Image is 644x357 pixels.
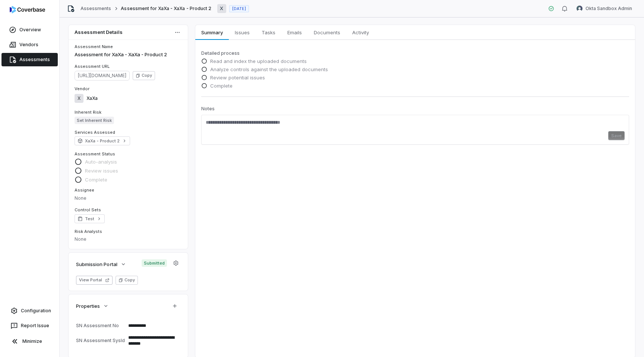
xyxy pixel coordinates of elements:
[201,49,629,58] p: Detailed process
[75,130,115,135] span: Services Assessed
[284,28,305,37] span: Emails
[75,71,130,80] span: https://dashboard.coverbase.app/assessments/cbqsrw_6eb1b4a0b3fb4c0c9befc1176ed1a123
[75,30,123,35] span: Assessment Details
[75,214,105,223] a: Test
[75,151,115,157] span: Assessment Status
[76,338,125,343] div: SN Assessment SysId
[121,6,211,12] span: Assessment for XaXa - XaXa - Product 2
[210,74,265,81] span: Review potential issues
[75,187,94,193] span: Assignee
[75,86,89,91] span: Vendor
[577,6,583,12] img: Okta Sandbox Admin avatar
[74,256,129,272] button: Submission Portal
[585,6,632,12] span: Okta Sandbox Admin
[210,58,307,64] span: Read and index the uploaded documents
[210,82,233,89] span: Complete
[1,38,58,51] a: Vendors
[75,236,86,242] span: None
[76,276,113,285] button: View Portal
[76,303,100,309] span: Properties
[3,304,56,317] a: Configuration
[1,53,58,66] a: Assessments
[75,44,113,49] span: Assessment Name
[142,259,167,267] span: Submitted
[198,28,225,37] span: Summary
[232,6,246,12] span: [DATE]
[85,167,118,174] span: Review issues
[201,106,629,115] p: Notes
[86,95,98,101] span: XaXa
[75,110,101,115] span: Inherent Risk
[3,319,56,332] button: Report Issue
[85,216,94,222] span: Test
[349,28,372,37] span: Activity
[210,66,328,73] span: Analyze controls against the uploaded documents
[572,3,637,14] button: Okta Sandbox Admin avatarOkta Sandbox Admin
[74,298,111,314] button: Properties
[232,28,253,37] span: Issues
[76,261,117,268] span: Submission Portal
[75,207,101,212] span: Control Sets
[311,28,343,37] span: Documents
[75,117,114,124] span: Set Inherent Risk
[75,64,110,69] span: Assessment URL
[3,334,56,349] button: Minimize
[10,6,45,13] img: logo-D7KZi-bG.svg
[85,158,117,165] span: Auto-analysis
[72,91,100,106] button: XXaXa
[75,195,86,201] span: None
[133,71,155,80] button: Copy
[1,23,58,37] a: Overview
[75,51,182,59] p: Assessment for XaXa - XaXa - Product 2
[75,136,130,145] a: XaXa - Product 2
[80,6,111,12] a: Assessments
[76,323,125,328] div: SN Assessment No
[75,229,102,234] span: Risk Analysts
[259,28,278,37] span: Tasks
[85,176,107,183] span: Complete
[116,276,138,285] button: Copy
